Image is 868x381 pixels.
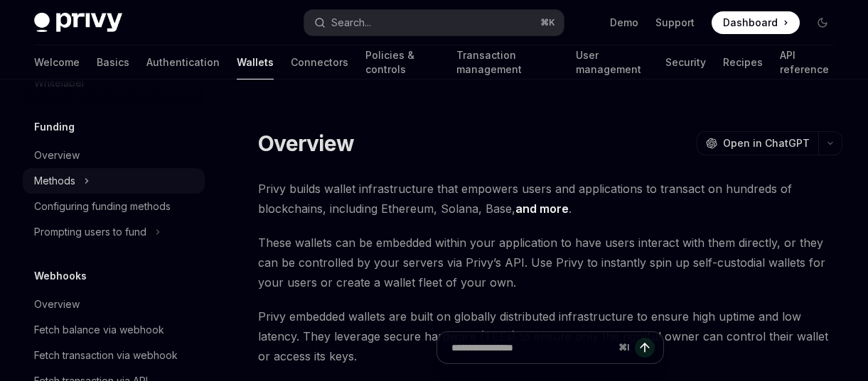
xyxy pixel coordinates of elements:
[712,11,800,34] a: Dashboard
[258,179,842,219] span: Privy builds wallet infrastructure that empowers users and applications to transact on hundreds o...
[811,11,834,34] button: Toggle dark mode
[655,16,695,30] a: Support
[635,338,655,358] button: Send message
[304,10,563,35] button: Open search
[23,219,205,245] button: Toggle Prompting users to fund section
[576,45,648,79] a: User management
[291,45,348,79] a: Connectors
[258,307,842,366] span: Privy embedded wallets are built on globally distributed infrastructure to ensure high uptime and...
[34,118,75,136] h5: Funding
[34,347,178,364] div: Fetch transaction via webhook
[610,16,638,30] a: Demo
[23,168,205,194] button: Toggle Methods section
[451,332,613,363] input: Ask a question...
[723,136,810,150] span: Open in ChatGPT
[456,45,559,79] a: Transaction management
[23,292,205,317] a: Overview
[34,45,80,79] a: Welcome
[23,143,205,168] a: Overview
[365,45,439,79] a: Policies & controls
[34,172,75,189] div: Methods
[723,45,763,79] a: Recipes
[34,13,122,33] img: dark logo
[97,45,129,79] a: Basics
[23,194,205,219] a: Configuring funding methods
[23,317,205,343] a: Fetch balance via webhook
[665,45,706,79] a: Security
[515,201,569,216] a: and more
[780,45,834,79] a: API reference
[258,131,354,156] h1: Overview
[237,45,274,79] a: Wallets
[258,233,842,292] span: These wallets can be embedded within your application to have users interact with them directly, ...
[34,321,164,338] div: Fetch balance via webhook
[23,343,205,368] a: Fetch transaction via webhook
[331,14,371,31] div: Search...
[34,296,80,313] div: Overview
[723,16,778,30] span: Dashboard
[34,198,171,215] div: Configuring funding methods
[697,131,818,155] button: Open in ChatGPT
[34,223,146,241] div: Prompting users to fund
[34,267,87,285] h5: Webhooks
[540,17,555,28] span: ⌘ K
[34,147,80,164] div: Overview
[146,45,220,79] a: Authentication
